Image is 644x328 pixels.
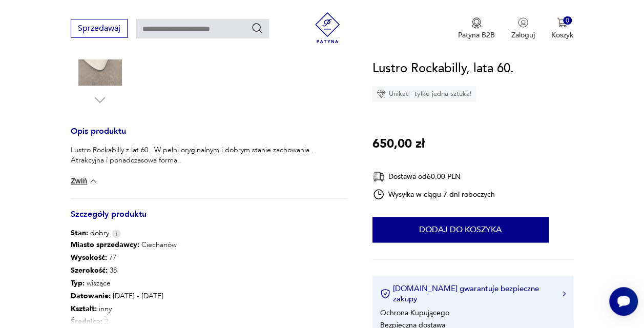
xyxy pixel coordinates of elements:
h3: Opis produktu [71,128,347,145]
p: Ciechanów [71,238,181,251]
p: [DATE] - [DATE] [71,290,181,302]
div: Wysyłka w ciągu 7 dni roboczych [372,188,495,200]
img: Ikona koszyka [557,17,567,28]
button: Zaloguj [511,17,535,40]
li: Ochrona Kupującego [380,308,449,318]
img: Info icon [112,229,121,238]
a: Ikona medaluPatyna B2B [458,17,495,40]
button: 0Koszyk [551,17,573,40]
img: Ikonka użytkownika [518,17,528,28]
b: Stan: [71,228,88,238]
img: Ikona medalu [471,17,482,29]
img: Ikona dostawy [372,170,385,183]
button: Szukaj [251,22,263,34]
img: Ikona certyfikatu [380,289,390,299]
div: 0 [563,16,572,25]
div: Dostawa od 60,00 PLN [372,170,495,183]
img: Patyna - sklep z meblami i dekoracjami vintage [312,12,343,43]
h3: Szczegóły produktu [71,211,347,228]
p: Koszyk [551,30,573,40]
img: chevron down [88,176,98,186]
p: wiszące [71,277,181,290]
b: Miasto sprzedawcy : [71,240,139,250]
p: 77 [71,251,181,264]
b: Kształt : [71,304,97,314]
p: Patyna B2B [458,30,495,40]
span: dobry [71,228,109,238]
iframe: Smartsupp widget button [609,287,638,316]
a: Sprzedawaj [71,26,128,33]
p: 38 [71,264,181,277]
img: Ikona strzałki w prawo [563,291,566,296]
button: Dodaj do koszyka [372,217,549,242]
b: Wysokość : [71,253,107,262]
p: Lustro Rockabilly z lat 60 . W pełni oryginalnym i dobrym stanie zachowania . Atrakcyjna i ponadc... [71,145,347,166]
img: Ikona diamentu [377,89,386,98]
b: Typ : [71,278,85,288]
button: Sprzedawaj [71,19,128,38]
b: Szerokość : [71,265,108,275]
p: Zaloguj [511,30,535,40]
button: Patyna B2B [458,17,495,40]
p: 650,00 zł [372,134,425,154]
button: Zwiń [71,176,98,186]
p: inny [71,302,181,315]
h1: Lustro Rockabilly, lata 60. [372,59,514,78]
b: Średnica : [71,317,102,326]
b: Datowanie : [71,291,111,301]
button: [DOMAIN_NAME] gwarantuje bezpieczne zakupy [380,283,566,304]
div: Unikat - tylko jedna sztuka! [372,86,476,101]
p: 2 [71,315,181,328]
